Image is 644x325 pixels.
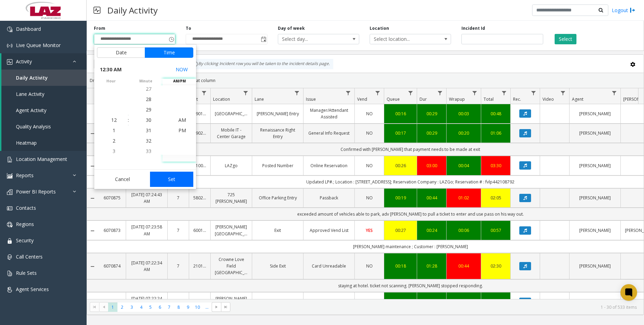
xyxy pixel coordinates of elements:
span: Activity [16,58,32,65]
a: NO [359,110,380,117]
a: Collapse Details [87,228,98,234]
span: Dashboard [16,26,41,32]
span: Heatmap [16,139,37,146]
a: Quality Analysis [1,118,87,135]
span: Power BI Reports [16,188,56,195]
span: Quality Analysis [16,123,51,130]
span: AM [178,117,186,123]
a: 00:17 [388,130,413,136]
a: Vend Filter Menu [373,88,382,98]
span: Go to the next page [212,302,221,312]
a: Daily Activity [1,70,87,86]
a: Collapse Details [87,131,98,136]
a: 00:04 [451,162,477,169]
span: NO [366,130,373,136]
span: Page 2 [117,303,127,312]
a: Lane Filter Menu [292,88,302,98]
span: 27 [146,85,151,92]
span: AM/PM [162,79,196,84]
span: Video [542,96,554,102]
span: Location [213,96,230,102]
span: 29 [146,106,151,113]
a: [GEOGRAPHIC_DATA] [215,110,248,117]
a: 00:19 [388,195,413,201]
a: 00:44 [421,195,442,201]
a: Rec. Filter Menu [529,88,538,98]
a: 01:28 [421,263,442,269]
div: 00:26 [388,162,413,169]
a: [DATE] 07:22:24 AM [130,295,163,308]
div: 00:18 [388,263,413,269]
a: YES [359,227,380,234]
a: 00:12 [388,298,413,305]
span: Toggle popup [167,34,175,44]
div: : [128,117,129,124]
a: 00:44 [451,263,477,269]
a: 00:27 [388,227,413,234]
img: 'icon' [7,43,12,48]
a: [PERSON_NAME] [574,227,616,234]
img: 'icon' [7,173,12,179]
a: 7 [172,195,185,201]
a: 580285 [193,195,206,201]
img: 'icon' [7,271,12,276]
span: Select location... [370,34,435,44]
span: Location Management [16,156,67,162]
a: 02:05 [485,195,506,201]
span: Regions [16,221,34,227]
a: 600128 [193,227,206,234]
span: Call Centers [16,253,43,260]
a: Logout [612,7,635,14]
a: Total Filter Menu [500,88,509,98]
a: 00:24 [421,227,442,234]
span: Dur [420,96,427,102]
a: LAZgo [215,162,248,169]
label: From [94,25,105,31]
span: Rec. [513,96,521,102]
span: Go to the next page [214,304,219,310]
a: Passback [308,195,350,201]
a: 01:06 [485,130,506,136]
span: Lane [255,96,264,102]
a: [PERSON_NAME] Entry [256,110,299,117]
a: Video Filter Menu [558,88,568,98]
div: 00:33 [485,298,506,305]
span: 33 [146,148,151,154]
a: 6070875 [102,195,122,201]
a: [DATE] 07:24:43 AM [130,191,163,205]
a: 00:29 [421,110,442,117]
h3: Daily Activity [104,2,161,19]
a: Location Filter Menu [241,88,250,98]
span: Daily Activity [16,74,48,81]
a: Exit [256,227,299,234]
span: 30 [146,117,151,123]
a: 01:02 [451,195,477,201]
a: Collapse Details [87,163,98,169]
span: 2 [113,137,115,144]
img: 'icon' [7,157,12,162]
span: Go to the last page [221,302,230,312]
label: Location [370,25,389,31]
span: Contacts [16,205,36,211]
span: NO [366,195,373,201]
div: 03:30 [485,162,506,169]
span: 32 [146,137,151,144]
a: Renaissance Right Entry [256,127,299,140]
span: Agent Activity [16,107,46,114]
span: Page 5 [146,303,155,312]
span: Lane Activity [16,91,44,97]
span: Agent Services [16,286,49,292]
button: Select now [173,63,191,76]
a: 00:57 [485,227,506,234]
a: Card Unreadable [308,263,350,269]
img: 'icon' [7,189,12,195]
span: Page 4 [136,303,146,312]
a: NO [359,162,380,169]
span: Toggle popup [259,34,267,44]
span: PM [178,127,186,134]
a: NO [359,195,380,201]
